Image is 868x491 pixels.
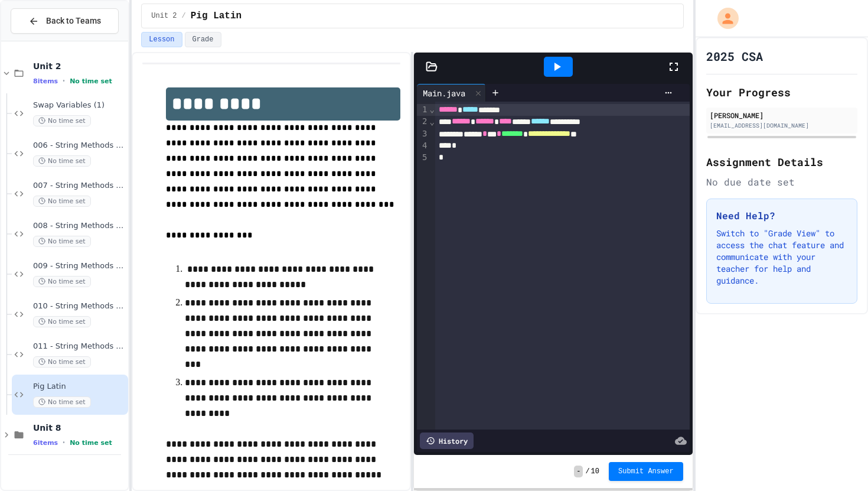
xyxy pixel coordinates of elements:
span: Back to Teams [46,15,101,27]
span: Unit 2 [151,11,177,21]
span: Pig Latin [33,382,126,392]
div: [PERSON_NAME] [710,110,854,121]
div: 5 [417,152,429,164]
span: 011 - String Methods Practice 2 [33,342,126,352]
span: - [574,466,583,477]
h3: Need Help? [716,209,847,223]
h1: 2025 CSA [706,48,763,64]
span: Fold line [429,117,435,126]
span: 009 - String Methods - substring [33,261,126,271]
button: Submit Answer [609,462,683,481]
button: Lesson [141,32,182,47]
span: / [182,11,186,21]
span: Unit 8 [33,422,126,433]
p: Switch to "Grade View" to access the chat feature and communicate with your teacher for help and ... [716,227,847,287]
span: / [585,467,589,476]
span: 010 - String Methods Practice 1 [33,301,126,311]
span: No time set [70,439,112,447]
span: No time set [33,276,91,287]
div: 2 [417,116,429,128]
div: No due date set [706,175,857,189]
div: 1 [417,104,429,116]
span: No time set [70,77,112,85]
span: • [63,438,65,447]
span: Pig Latin [191,9,242,23]
span: No time set [33,316,91,327]
span: No time set [33,115,91,126]
span: 008 - String Methods - indexOf [33,221,126,231]
span: Submit Answer [618,467,674,476]
span: Unit 2 [33,61,126,71]
h2: Your Progress [706,84,857,100]
span: 10 [591,467,599,476]
div: My Account [705,5,742,32]
div: 3 [417,128,429,140]
span: 8 items [33,77,58,85]
span: • [63,76,65,86]
div: 4 [417,140,429,152]
button: Back to Teams [11,8,119,34]
div: [EMAIL_ADDRESS][DOMAIN_NAME] [710,121,854,130]
div: Main.java [417,84,486,102]
span: 006 - String Methods - Length [33,141,126,151]
span: No time set [33,155,91,167]
span: No time set [33,356,91,368]
button: Grade [185,32,221,47]
span: 6 items [33,439,58,447]
span: No time set [33,396,91,408]
span: Swap Variables (1) [33,100,126,110]
span: No time set [33,196,91,207]
h2: Assignment Details [706,154,857,170]
span: 007 - String Methods - charAt [33,181,126,191]
div: History [420,433,474,449]
span: No time set [33,236,91,247]
div: Main.java [417,87,471,99]
span: Fold line [429,105,435,114]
